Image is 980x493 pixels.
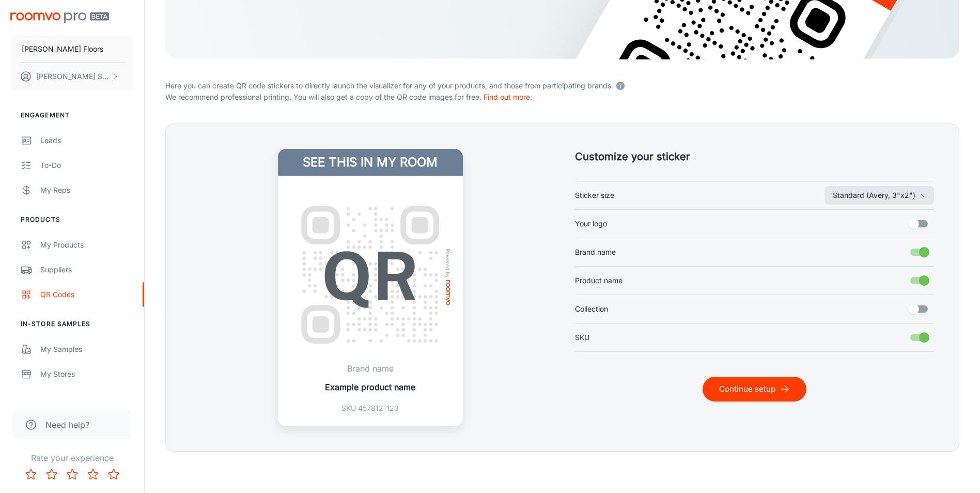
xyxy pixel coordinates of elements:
[10,36,134,63] button: [PERSON_NAME] Floors
[62,464,83,485] button: Rate 3 star
[443,248,453,278] span: Powered by
[40,264,134,275] div: Suppliers
[278,149,463,176] h4: See this in my room
[825,186,934,205] button: Sticker size
[575,246,616,258] span: Brand name
[103,464,124,485] button: Rate 5 star
[40,289,134,300] div: QR Codes
[484,93,532,101] a: Find out more.
[41,464,62,485] button: Rate 2 star
[575,332,589,343] span: SKU
[703,377,806,402] button: Continue setup
[40,344,134,355] div: My Samples
[446,280,450,305] img: roomvo
[83,464,103,485] button: Rate 4 star
[40,135,134,146] div: Leads
[575,190,614,201] span: Sticker size
[325,381,415,393] p: Example product name
[40,160,134,171] div: To-do
[575,303,608,315] span: Collection
[40,239,134,251] div: My Products
[165,78,959,91] p: Here you can create QR code stickers to directly launch the visualizer for any of your products, ...
[21,464,41,485] button: Rate 1 star
[8,452,136,464] p: Rate your experience
[575,275,623,286] span: Product name
[40,184,134,196] div: My Reps
[575,149,935,164] h5: Customize your sticker
[290,195,450,355] img: QR Code Example
[22,43,103,55] p: [PERSON_NAME] Floors
[575,218,607,229] span: Your logo
[45,419,89,431] span: Need help?
[10,63,134,90] button: [PERSON_NAME] Small
[10,12,109,23] img: Roomvo PRO Beta
[165,91,959,103] p: We recommend professional printing. You will also get a copy of the QR code images for free.
[325,362,415,375] p: Brand name
[325,403,415,414] p: SKU 457812-123
[36,71,109,82] p: [PERSON_NAME] Small
[40,368,134,380] div: My Stores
